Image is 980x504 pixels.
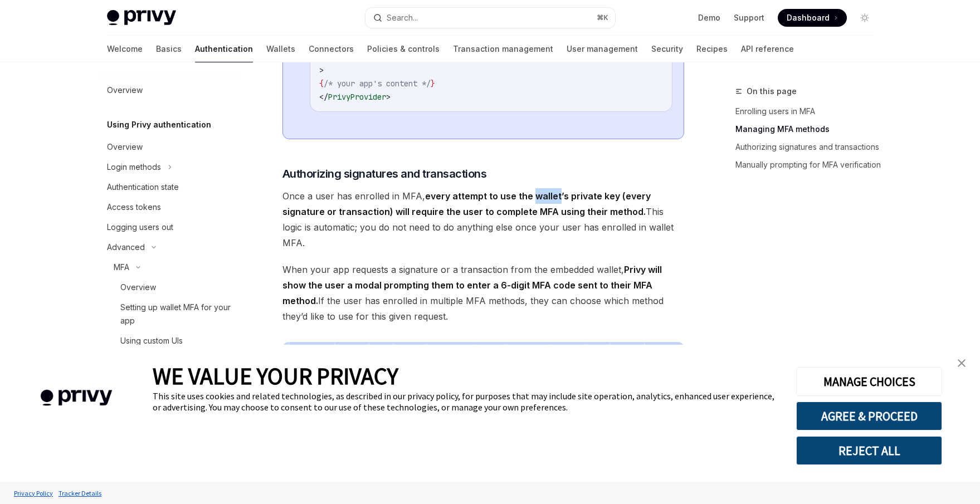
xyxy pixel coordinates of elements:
span: Authorizing signatures and transactions [282,166,487,182]
button: Toggle dark mode [856,9,874,27]
div: Login methods [107,160,161,174]
div: Access tokens [107,200,161,214]
a: Wallets [266,36,295,62]
h5: Using Privy authentication [107,118,211,131]
div: Using custom UIs [120,334,183,348]
a: Authentication [195,36,253,62]
span: > [319,65,324,75]
div: Overview [107,140,143,154]
a: Manually prompting for MFA verification [735,156,883,174]
a: Authentication state [98,177,241,197]
a: Using custom UIs [98,331,241,351]
strong: every attempt to use the wallet’s private key (every signature or transaction) will require the u... [282,190,651,217]
button: Search...⌘K [365,8,615,28]
button: AGREE & PROCEED [796,402,942,430]
a: Logging users out [98,217,241,237]
a: API reference [741,36,794,62]
div: Advanced [107,241,145,254]
button: MANAGE CHOICES [796,367,942,396]
img: light logo [107,10,176,26]
a: Overview [98,137,241,157]
span: When your app requests a signature or a transaction from the embedded wallet, If the user has enr... [282,262,684,324]
span: } [431,79,435,89]
a: Recipes [696,36,728,62]
a: Basics [156,36,182,62]
img: close banner [958,359,966,367]
strong: Privy will show the user a modal prompting them to enter a 6-digit MFA code sent to their MFA met... [282,264,662,306]
span: /* your app's content */ [324,79,431,89]
a: Welcome [107,36,143,62]
span: { [319,79,324,89]
div: Authentication state [107,180,179,194]
a: close banner [950,352,973,374]
a: Enrolling users in MFA [735,102,883,120]
a: Privacy Policy [11,483,56,503]
span: </ [319,92,328,102]
div: Overview [107,84,143,97]
div: Setting up wallet MFA for your app [120,301,234,327]
a: Tracker Details [56,483,104,503]
div: Search... [387,11,418,25]
div: Overview [120,281,156,294]
a: Connectors [309,36,354,62]
a: Overview [98,80,241,100]
div: This site uses cookies and related technologies, as described in our privacy policy, for purposes... [153,390,779,413]
span: PrivyProvider [328,92,386,102]
a: Setting up wallet MFA for your app [98,297,241,331]
a: Support [734,12,764,23]
a: Transaction management [453,36,553,62]
a: Managing MFA methods [735,120,883,138]
a: Access tokens [98,197,241,217]
a: Demo [698,12,720,23]
img: company logo [17,374,136,422]
span: Dashboard [787,12,830,23]
button: REJECT ALL [796,436,942,465]
div: MFA [114,261,129,274]
a: Security [651,36,683,62]
a: Overview [98,277,241,297]
span: WE VALUE YOUR PRIVACY [153,361,398,390]
a: Authorizing signatures and transactions [735,138,883,156]
a: Policies & controls [367,36,440,62]
span: Once a user has enrolled in MFA, This logic is automatic; you do not need to do anything else onc... [282,188,684,251]
span: ⌘ K [597,13,608,22]
div: Logging users out [107,221,173,234]
a: Dashboard [778,9,847,27]
a: User management [567,36,638,62]
span: On this page [747,85,797,98]
span: > [386,92,391,102]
